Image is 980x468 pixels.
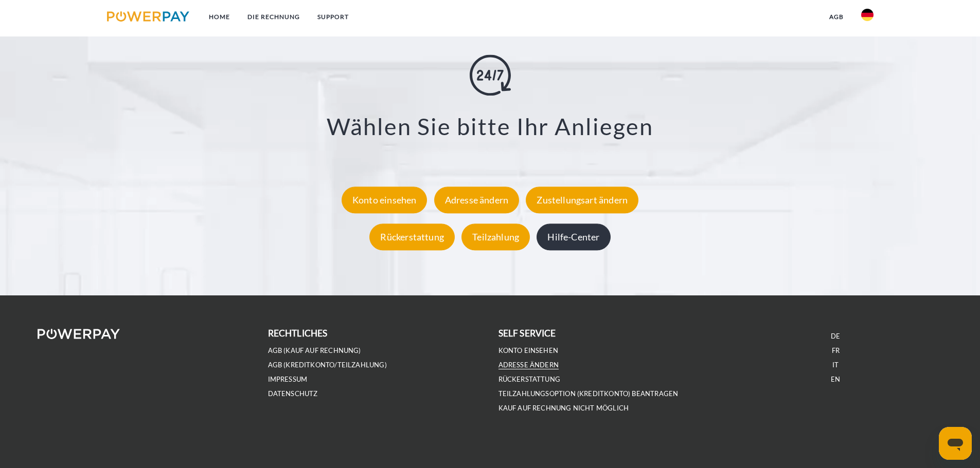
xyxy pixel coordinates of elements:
[821,8,852,26] a: agb
[470,54,511,96] img: online-shopping.svg
[62,112,918,141] h3: Wählen Sie bitte Ihr Anliegen
[369,223,455,250] div: Rückerstattung
[537,223,610,250] div: Hilfe-Center
[526,186,638,213] div: Zustellungsart ändern
[268,346,361,355] a: AGB (Kauf auf Rechnung)
[498,328,556,339] b: self service
[832,361,839,369] a: IT
[534,231,613,242] a: Hilfe-Center
[498,361,559,369] a: Adresse ändern
[461,223,530,250] div: Teilzahlung
[239,8,309,26] a: DIE RECHNUNG
[831,332,840,341] a: DE
[498,404,629,413] a: Kauf auf Rechnung nicht möglich
[832,346,840,355] a: FR
[268,375,308,384] a: IMPRESSUM
[459,231,532,242] a: Teilzahlung
[939,427,972,460] iframe: Schaltfläche zum Öffnen des Messaging-Fensters
[434,186,520,213] div: Adresse ändern
[268,328,328,339] b: rechtliches
[432,194,522,205] a: Adresse ändern
[523,194,641,205] a: Zustellungsart ändern
[107,11,190,22] img: logo-powerpay.svg
[498,389,679,398] a: Teilzahlungsoption (KREDITKONTO) beantragen
[367,231,457,242] a: Rückerstattung
[268,361,387,369] a: AGB (Kreditkonto/Teilzahlung)
[339,194,430,205] a: Konto einsehen
[342,186,427,213] div: Konto einsehen
[200,8,239,26] a: Home
[498,346,559,355] a: Konto einsehen
[498,375,561,384] a: Rückerstattung
[38,329,120,339] img: logo-powerpay-white.svg
[268,389,318,398] a: DATENSCHUTZ
[831,375,840,384] a: EN
[861,9,874,21] img: de
[309,8,358,26] a: SUPPORT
